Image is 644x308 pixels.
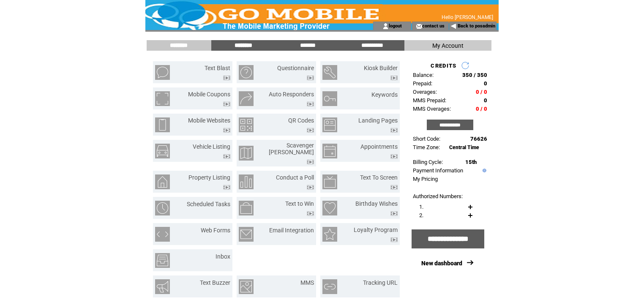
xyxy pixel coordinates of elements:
span: Billing Cycle: [413,159,443,165]
img: video.png [390,185,398,190]
a: My Pricing [413,176,438,182]
img: email-integration.png [239,227,254,242]
img: kiosk-builder.png [322,65,337,80]
img: account_icon.gif [382,23,389,30]
img: tracking-url.png [322,279,337,294]
a: Email Integration [269,227,314,234]
span: Authorized Numbers: [413,193,463,199]
a: Mobile Websites [188,117,230,124]
span: 15th [465,159,477,165]
img: video.png [307,211,314,216]
img: video.png [307,185,314,190]
img: backArrow.gif [450,23,457,30]
a: Payment Information [413,167,463,174]
a: Tracking URL [363,279,398,286]
span: 0 [484,97,487,104]
span: Time Zone: [413,144,440,150]
span: Short Code: [413,136,440,142]
img: keywords.png [322,91,337,106]
img: loyalty-program.png [322,227,337,242]
img: help.gif [480,169,486,172]
img: video.png [307,128,314,133]
a: Landing Pages [358,117,398,124]
img: text-to-win.png [239,201,254,215]
img: property-listing.png [155,174,170,189]
span: Balance: [413,72,434,78]
img: birthday-wishes.png [322,201,337,215]
img: contact_us_icon.gif [416,23,422,30]
span: Hello [PERSON_NAME] [442,14,493,20]
span: Prepaid: [413,80,432,87]
a: MMS [300,279,314,286]
a: Scavenger [PERSON_NAME] [269,142,314,155]
span: CREDITS [431,63,456,69]
span: My Account [432,42,464,49]
img: landing-pages.png [322,117,337,132]
img: appointments.png [322,144,337,158]
a: Conduct a Poll [276,174,314,181]
img: video.png [390,211,398,216]
img: questionnaire.png [239,65,254,80]
img: video.png [390,128,398,133]
img: video.png [390,154,398,159]
a: Mobile Coupons [188,91,230,98]
img: conduct-a-poll.png [239,174,254,189]
span: 1. [419,204,423,210]
a: New dashboard [421,260,462,267]
a: Birthday Wishes [355,200,398,207]
span: 0 [484,80,487,87]
img: mms.png [239,279,254,294]
img: video.png [223,154,230,159]
img: inbox.png [155,253,170,268]
span: 0 / 0 [476,89,487,95]
a: Web Forms [201,227,230,234]
span: 2. [419,212,423,218]
a: contact us [422,23,445,28]
span: MMS Overages: [413,106,451,112]
a: Appointments [360,143,398,150]
a: Vehicle Listing [193,143,230,150]
img: video.png [390,237,398,242]
img: scheduled-tasks.png [155,201,170,215]
img: video.png [307,160,314,164]
span: 350 / 350 [462,72,487,78]
img: text-to-screen.png [322,174,337,189]
img: text-buzzer.png [155,279,170,294]
a: Questionnaire [277,65,314,71]
img: mobile-websites.png [155,117,170,132]
a: logout [389,23,402,28]
a: Scheduled Tasks [187,201,230,207]
img: scavenger-hunt.png [239,146,254,161]
a: Inbox [216,253,230,260]
span: Overages: [413,89,437,95]
span: Central Time [449,144,479,150]
img: web-forms.png [155,227,170,242]
img: vehicle-listing.png [155,144,170,158]
a: Property Listing [188,174,230,181]
img: text-blast.png [155,65,170,80]
a: Text to Win [285,200,314,207]
img: mobile-coupons.png [155,91,170,106]
img: video.png [223,185,230,190]
a: Keywords [371,91,398,98]
span: 0 / 0 [476,106,487,112]
img: qr-codes.png [239,117,254,132]
a: Text Blast [205,65,230,71]
a: Auto Responders [269,91,314,98]
img: video.png [307,102,314,106]
a: QR Codes [288,117,314,124]
a: Kiosk Builder [364,65,398,71]
img: auto-responders.png [239,91,254,106]
img: video.png [223,102,230,106]
a: Text To Screen [360,174,398,181]
a: Back to posadmin [458,23,495,29]
img: video.png [223,128,230,133]
img: video.png [390,76,398,80]
span: MMS Prepaid: [413,97,446,104]
a: Text Buzzer [200,279,230,286]
img: video.png [307,76,314,80]
span: 76626 [470,136,487,142]
a: Loyalty Program [354,226,398,233]
img: video.png [223,76,230,80]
